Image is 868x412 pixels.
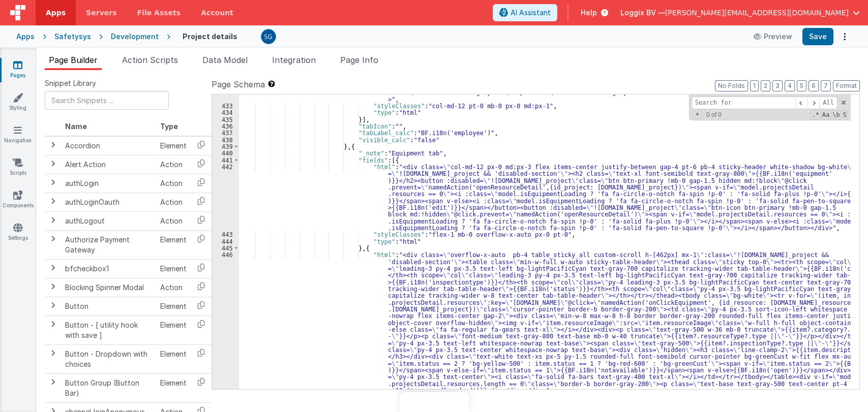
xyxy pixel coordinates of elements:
span: Snippet Library [45,78,96,88]
div: 438 [212,137,239,143]
td: Button [61,297,156,315]
img: 385c22c1e7ebf23f884cbf6fb2c72b80 [261,29,276,44]
span: Action Scripts [122,55,178,65]
div: 436 [212,123,239,130]
td: Element [156,297,191,315]
input: Search for [692,97,795,109]
div: 434 [212,109,239,116]
span: Page Schema [212,78,265,90]
button: No Folds [715,80,748,91]
div: 441 [212,157,239,164]
div: 440 [212,150,239,156]
span: CaseSensitive Search [821,110,830,119]
span: [PERSON_NAME][EMAIL_ADDRESS][DOMAIN_NAME] [665,8,849,18]
span: 0 of 0 [702,111,726,118]
span: Integration [272,55,316,65]
td: Action [156,278,191,297]
div: 439 [212,143,239,150]
h4: Project details [183,33,237,40]
span: Whole Word Search [831,110,841,119]
span: Name [65,122,87,131]
span: Alt-Enter [819,97,837,109]
td: Element [156,344,191,373]
button: Loggix BV — [PERSON_NAME][EMAIL_ADDRESS][DOMAIN_NAME] [620,8,860,18]
span: Loggix BV — [620,8,665,18]
div: 444 [212,238,239,245]
td: Element [156,315,191,344]
div: Safetysys [54,31,91,42]
span: AI Assistant [511,8,551,18]
td: Button Group (Button Bar) [61,373,156,402]
button: Save [802,28,833,45]
td: Button - [ utility hook with save ] [61,315,156,344]
button: 7 [821,80,831,91]
div: 442 [212,164,239,231]
td: Element [156,136,191,155]
td: authLogout [61,211,156,230]
span: Page Info [340,55,378,65]
span: Apps [46,8,66,18]
td: authLogin [61,174,156,193]
span: Page Builder [49,55,98,65]
td: Authorize Payment Gateway [61,230,156,259]
div: 433 [212,103,239,109]
td: Accordion [61,136,156,155]
td: Action [156,211,191,230]
td: Blocking Spinner Modal [61,278,156,297]
td: Element [156,373,191,402]
div: 435 [212,116,239,123]
button: Options [837,29,852,44]
div: 446 [212,251,239,394]
td: Action [156,155,191,174]
td: Alert Action [61,155,156,174]
span: Search In Selection [842,110,848,119]
td: Action [156,193,191,211]
span: Data Model [202,55,248,65]
button: 4 [785,80,795,91]
div: Development [111,31,159,42]
button: 3 [772,80,783,91]
div: 443 [212,231,239,238]
button: 2 [761,80,770,91]
span: Help [581,8,597,18]
button: AI Assistant [493,4,557,21]
td: Element [156,259,191,278]
td: bfcheckbox1 [61,259,156,278]
td: Action [156,174,191,193]
button: 6 [809,80,819,91]
span: Servers [86,8,116,18]
td: authLoginOauth [61,193,156,211]
button: Format [833,80,860,91]
input: Search Snippets ... [45,91,169,110]
div: 445 [212,245,239,251]
span: File Assets [137,8,181,18]
div: 437 [212,130,239,136]
span: RegExp Search [811,110,820,119]
button: Preview [747,28,798,45]
td: Button - Dropdown with choices [61,344,156,373]
button: 1 [750,80,759,91]
span: Type [160,122,178,131]
button: 5 [797,80,806,91]
span: Toggel Replace mode [693,110,702,118]
div: Apps [16,31,35,42]
td: Element [156,230,191,259]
